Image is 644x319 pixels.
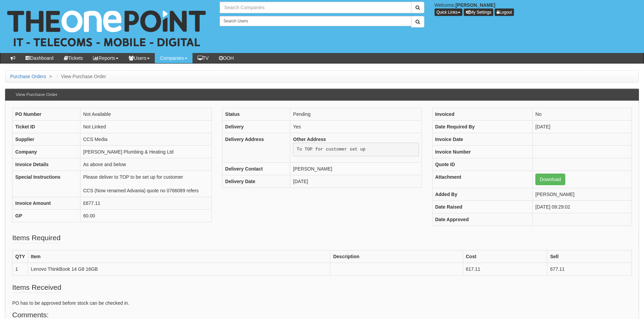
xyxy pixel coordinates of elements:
th: Date Required By [432,121,532,133]
a: Dashboard [20,53,59,63]
a: My Settings [464,8,494,16]
td: 60.00 [80,210,212,222]
td: 1 [13,263,28,276]
td: No [533,108,632,121]
td: Lenovo ThinkBook 14 G8 16GB [28,263,330,276]
h3: View Purchase Order [12,89,61,101]
td: 677.11 [547,263,632,276]
td: 617.11 [463,263,547,276]
td: [PERSON_NAME] Plumbing & Heating Ltd [80,146,212,158]
th: Date Raised [432,201,532,213]
b: Other Address [293,137,326,142]
th: QTY [13,250,28,263]
th: Delivery [222,121,290,133]
legend: Items Required [12,233,60,243]
b: [PERSON_NAME] [456,2,495,8]
td: Pending [290,108,422,121]
td: [DATE] [533,121,632,133]
th: Description [330,250,463,263]
a: Companies [155,53,192,63]
button: Quick Links [435,8,462,16]
td: [DATE] [290,175,422,188]
a: OOH [214,53,239,63]
legend: Items Received [12,282,61,293]
th: Attachment [432,171,532,188]
th: Item [28,250,330,263]
td: Not Linked [80,121,212,133]
th: Invoice Date [432,133,532,146]
span: > [48,74,54,79]
th: Date Approved [432,213,532,226]
th: PO Number [13,108,80,121]
pre: To TOP for customer set up [293,143,419,156]
td: [DATE] 09:29:02 [533,201,632,213]
th: Supplier [13,133,80,146]
td: £677.11 [80,197,212,210]
td: Not Available [80,108,212,121]
th: Cost [463,250,547,263]
th: Invoiced [432,108,532,121]
th: Ticket ID [13,121,80,133]
th: Company [13,146,80,158]
a: TV [192,53,214,63]
td: Yes [290,121,422,133]
td: As above and below [80,158,212,171]
p: PO has to be approved before stock can be checked in. [12,300,632,306]
a: Tickets [59,53,88,63]
th: Invoice Details [13,158,80,171]
td: CCS Media [80,133,212,146]
th: Delivery Address [222,133,290,163]
a: Reports [88,53,124,63]
input: Search Companies [220,2,411,13]
a: Users [124,53,155,63]
th: Invoice Number [432,146,532,158]
input: Search Users [220,16,411,26]
th: Status [222,108,290,121]
th: Delivery Date [222,175,290,188]
a: Purchase Orders [10,74,46,79]
th: Invoice Amount [13,197,80,210]
th: Special Instructions [13,171,80,197]
a: Logout [495,8,514,16]
li: View Purchase Order [55,73,106,80]
a: Download [535,174,565,185]
td: Please deliver to TOP to be set up for customer CCS (Now renamed Advania) quote no 0766089 refers [80,171,212,197]
th: GP [13,210,80,222]
td: [PERSON_NAME] [290,162,422,175]
th: Quote ID [432,158,532,171]
td: [PERSON_NAME] [533,188,632,201]
th: Sell [547,250,632,263]
th: Delivery Contact [222,162,290,175]
th: Added By [432,188,532,201]
div: Welcome, [429,2,644,16]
